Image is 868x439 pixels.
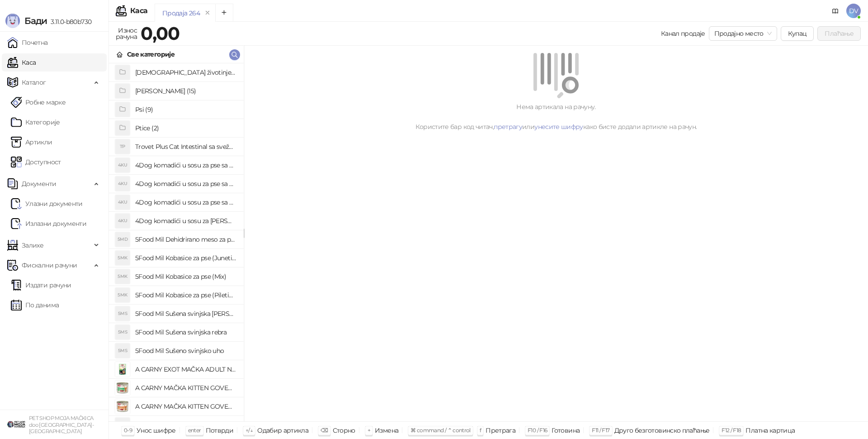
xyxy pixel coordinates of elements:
[255,102,857,132] div: Нема артикала на рачуну. Користите бар код читач, или како бисте додали артикле на рачун.
[7,53,36,72] a: Каса
[135,251,236,265] h4: 5Food Mil Kobasice za pse (Junetina)
[480,427,481,434] span: f
[135,306,236,321] h4: 5Food Mil Sušena svinjska [PERSON_NAME]
[135,139,236,154] h4: Trovet Plus Cat Intestinal sa svežom ribom (85g)
[486,425,515,436] div: Претрага
[714,27,772,40] span: Продајно место
[11,215,86,233] a: Излазни документи
[11,276,71,294] a: Издати рачуни
[745,425,795,436] div: Платна картица
[11,113,60,131] a: Категорије
[5,14,20,28] img: Logo
[135,214,236,228] h4: 4Dog komadići u sosu za [PERSON_NAME] piletinom (100g)
[135,362,236,377] h4: A CARNY EXOT MAČKA ADULT NOJ 85g
[127,49,175,59] div: Све категорије
[115,177,130,191] div: 4KU
[781,26,814,41] button: Купац
[552,425,580,436] div: Готовина
[115,251,130,265] div: 5MK
[115,288,130,302] div: 5MK
[135,288,236,302] h4: 5Food Mil Kobasice za pse (Piletina)
[135,269,236,284] h4: 5Food Mil Kobasice za pse (Mix)
[206,425,234,436] div: Потврди
[11,133,52,151] a: ArtikliАртикли
[135,195,236,210] h4: 4Dog komadići u sosu za pse sa piletinom i govedinom (4x100g)
[115,418,130,432] div: ABP
[22,256,77,274] span: Фискални рачуни
[22,236,43,254] span: Залихе
[528,427,547,434] span: F10 / F16
[124,427,132,434] span: 0-9
[141,22,179,44] strong: 0,00
[846,4,861,18] span: DV
[135,232,236,247] h4: 5Food Mil Dehidrirano meso za pse
[135,325,236,339] h4: 5Food Mil Sušena svinjska rebra
[115,381,130,395] img: Slika
[215,4,233,22] button: Add tab
[722,427,741,434] span: F12 / F18
[828,4,843,18] a: Документација
[817,26,861,41] button: Плаћање
[115,362,130,377] img: Slika
[11,195,83,213] a: Ulazni dokumentiУлазни документи
[188,427,201,434] span: enter
[135,399,236,414] h4: A CARNY MAČKA KITTEN GOVEDINA,TELETINA I PILETINA 200g
[135,65,236,80] h4: [DEMOGRAPHIC_DATA] životinje (3)
[333,425,355,436] div: Сторно
[29,415,94,434] small: PET SHOP MOJA MAČKICA doo [GEOGRAPHIC_DATA]-[GEOGRAPHIC_DATA]
[47,18,91,26] span: 3.11.0-b80b730
[115,399,130,414] img: Slika
[135,344,236,358] h4: 5Food Mil Sušeno svinjsko uho
[162,8,200,18] div: Продаја 264
[115,325,130,339] div: 5MS
[115,195,130,210] div: 4KU
[11,296,59,314] a: По данима
[410,427,471,434] span: ⌘ command / ⌃ control
[115,158,130,172] div: 4KU
[115,306,130,321] div: 5MS
[368,427,370,434] span: +
[115,214,130,228] div: 4KU
[115,139,130,154] div: TP
[135,418,236,432] h4: ADIVA Biotic Powder (1 kesica)
[109,63,244,421] div: grid
[494,123,522,131] a: претрагу
[130,7,147,14] div: Каса
[135,381,236,395] h4: A CARNY MAČKA KITTEN GOVEDINA,PILETINA I ZEC 200g
[114,24,139,43] div: Износ рачуна
[245,427,253,434] span: ↑/↓
[11,153,61,171] a: Доступност
[375,425,398,436] div: Измена
[135,158,236,172] h4: 4Dog komadići u sosu za pse sa govedinom (100g)
[661,29,705,38] div: Канал продаје
[202,9,213,17] button: remove
[135,102,236,117] h4: Psi (9)
[321,427,328,434] span: ⌫
[115,232,130,247] div: 5MD
[135,177,236,191] h4: 4Dog komadići u sosu za pse sa piletinom (100g)
[592,427,609,434] span: F11 / F17
[614,425,710,436] div: Друго безготовинско плаћање
[135,84,236,98] h4: [PERSON_NAME] (15)
[24,15,47,26] span: Бади
[135,121,236,135] h4: Ptice (2)
[257,425,308,436] div: Одабир артикла
[11,93,66,111] a: Робне марке
[115,269,130,284] div: 5MK
[137,425,176,436] div: Унос шифре
[7,415,25,434] img: 64x64-companyLogo-9f44b8df-f022-41eb-b7d6-300ad218de09.png
[534,123,583,131] a: унесите шифру
[22,73,46,91] span: Каталог
[115,344,130,358] div: 5MS
[7,33,48,52] a: Почетна
[22,175,56,193] span: Документи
